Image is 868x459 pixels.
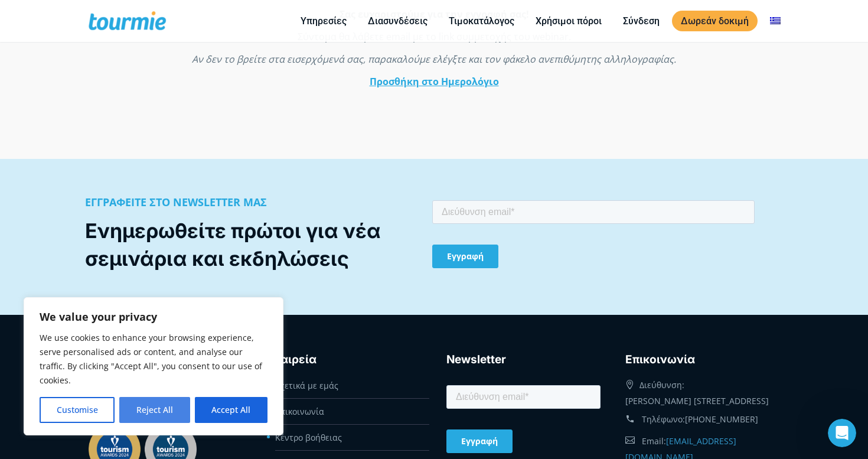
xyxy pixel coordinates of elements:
a: Τιμοκατάλογος [440,14,523,28]
h3: Εταιρεία [267,351,422,369]
a: Υπηρεσίες [292,14,355,28]
p: We value your privacy [40,310,267,324]
a: Επικοινωνία [275,406,324,417]
a: [PHONE_NUMBER] [685,414,758,425]
iframe: Form 1 [432,198,755,276]
div: Τηλέφωνο: [625,409,779,430]
h3: Newsletter [446,351,601,369]
div: Διεύθυνση: [PERSON_NAME] [STREET_ADDRESS] [625,374,779,409]
a: Σχετικά με εμάς [275,380,338,391]
a: Δωρεάν δοκιμή [672,11,758,31]
button: Customise [40,397,115,423]
button: Accept All [195,397,267,423]
b: ΕΓΓΡΑΦΕΙΤΕ ΣΤΟ NEWSLETTER ΜΑΣ [85,195,267,209]
a: Διασυνδέσεις [359,14,436,28]
a: Χρήσιμοι πόροι [527,14,611,28]
iframe: Intercom live chat [828,419,856,447]
p: We use cookies to enhance your browsing experience, serve personalised ads or content, and analys... [40,331,267,388]
h3: Eπικοινωνία [625,351,779,369]
div: Ενημερωθείτε πρώτοι για νέα σεμινάρια και εκδηλώσεις [85,217,407,272]
button: Reject All [119,397,190,423]
iframe: Form 0 [186,8,682,88]
a: Σύνδεση [614,14,668,28]
a: Κέντρο βοήθειας [275,432,342,443]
